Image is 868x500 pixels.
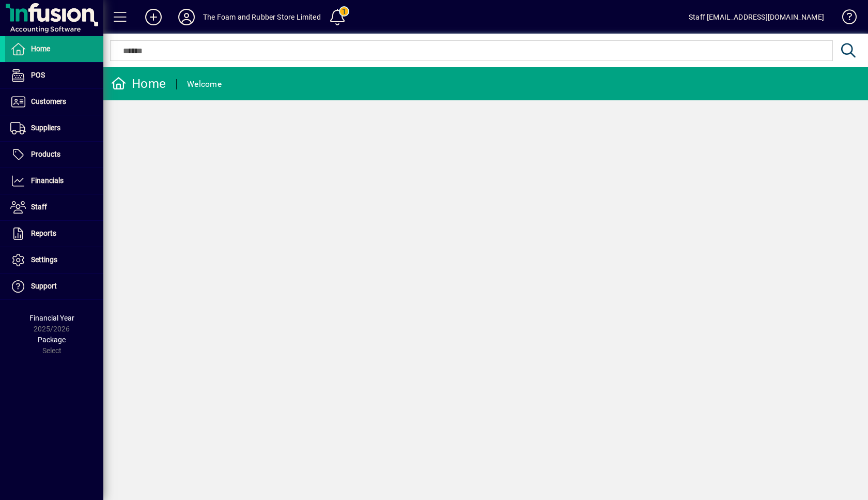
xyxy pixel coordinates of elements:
a: Suppliers [5,115,103,141]
a: Financials [5,168,103,194]
a: Settings [5,247,103,273]
span: Financials [31,176,64,185]
a: Customers [5,89,103,115]
span: Home [31,44,50,53]
a: Support [5,274,103,299]
a: Staff [5,194,103,220]
a: Products [5,142,103,168]
div: Home [111,75,166,92]
button: Profile [170,8,203,26]
span: Suppliers [31,124,60,132]
div: Welcome [187,76,222,93]
span: POS [31,71,45,79]
button: Add [137,8,170,26]
span: Support [31,282,57,290]
span: Settings [31,255,57,264]
span: Staff [31,203,47,211]
a: Reports [5,221,103,247]
div: The Foam and Rubber Store Limited [203,9,321,25]
span: Financial Year [29,314,74,322]
a: POS [5,63,103,88]
span: Customers [31,97,66,105]
div: Staff [EMAIL_ADDRESS][DOMAIN_NAME] [689,9,824,25]
span: Products [31,150,60,158]
a: Knowledge Base [834,2,855,36]
span: Package [38,336,66,344]
span: Reports [31,229,56,237]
